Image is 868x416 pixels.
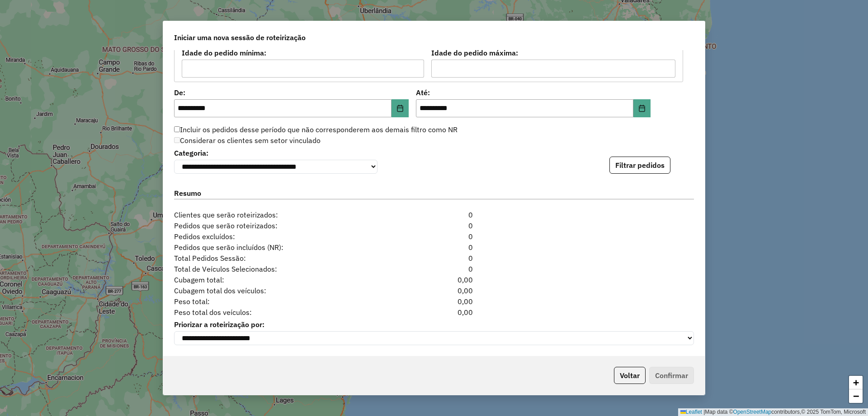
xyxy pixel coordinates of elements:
[390,274,478,285] div: 0,00
[733,409,772,415] a: OpenStreetMap
[169,231,390,242] span: Pedidos excluídos:
[390,296,478,307] div: 0,00
[609,157,670,174] button: Filtrar pedidos
[678,408,868,416] div: Map data © contributors,© 2025 TomTom, Microsoft
[390,307,478,318] div: 0,00
[390,285,478,296] div: 0,00
[416,87,651,98] label: Até:
[182,47,424,58] label: Idade do pedido mínima:
[390,209,478,220] div: 0
[169,263,390,274] span: Total de Veículos Selecionados:
[169,296,390,307] span: Peso total:
[169,307,390,318] span: Peso total dos veículos:
[174,126,180,132] input: Incluir os pedidos desse período que não corresponderem aos demais filtro como NR
[680,409,702,415] a: Leaflet
[853,390,859,402] span: −
[390,231,478,242] div: 0
[174,124,458,135] label: Incluir os pedidos desse período que não corresponderem aos demais filtro como NR
[390,263,478,274] div: 0
[392,99,409,117] button: Choose Date
[174,148,377,158] label: Categoria:
[169,220,390,231] span: Pedidos que serão roteirizados:
[174,32,306,43] span: Iniciar uma nova sessão de roteirização
[614,367,646,384] button: Voltar
[431,47,676,58] label: Idade do pedido máxima:
[174,87,409,98] label: De:
[174,319,694,330] label: Priorizar a roteirização por:
[849,389,863,403] a: Zoom out
[174,188,694,200] label: Resumo
[169,209,390,220] span: Clientes que serão roteirizados:
[853,377,859,388] span: +
[390,220,478,231] div: 0
[633,99,651,117] button: Choose Date
[169,285,390,296] span: Cubagem total dos veículos:
[174,137,180,143] input: Considerar os clientes sem setor vinculado
[174,135,321,146] label: Considerar os clientes sem setor vinculado
[169,242,390,253] span: Pedidos que serão incluídos (NR):
[390,242,478,253] div: 0
[390,253,478,263] div: 0
[849,376,863,389] a: Zoom in
[169,253,390,263] span: Total Pedidos Sessão:
[169,274,390,285] span: Cubagem total:
[703,409,705,415] span: |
